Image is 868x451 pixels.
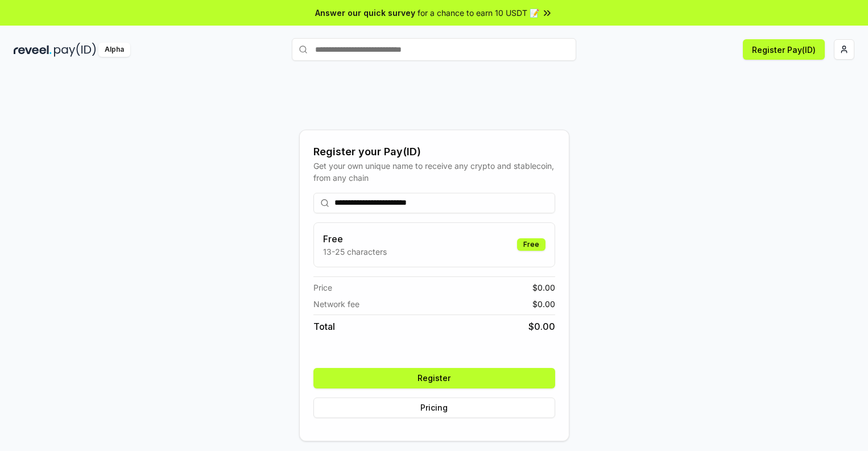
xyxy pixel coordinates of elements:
[54,43,96,57] img: pay_id
[532,298,555,310] span: $ 0.00
[313,298,359,310] span: Network fee
[14,43,52,57] img: reveel_dark
[313,282,332,293] span: Price
[313,320,335,333] span: Total
[315,7,415,19] span: Answer our quick survey
[313,398,555,418] button: Pricing
[313,160,555,184] div: Get your own unique name to receive any crypto and stablecoin, from any chain
[418,7,539,19] span: for a chance to earn 10 USDT 📝
[532,282,555,293] span: $ 0.00
[323,232,387,246] h3: Free
[313,368,555,388] button: Register
[743,39,825,60] button: Register Pay(ID)
[517,238,545,251] div: Free
[528,320,555,333] span: $ 0.00
[323,246,387,258] p: 13-25 characters
[98,43,130,57] div: Alpha
[313,144,555,160] div: Register your Pay(ID)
